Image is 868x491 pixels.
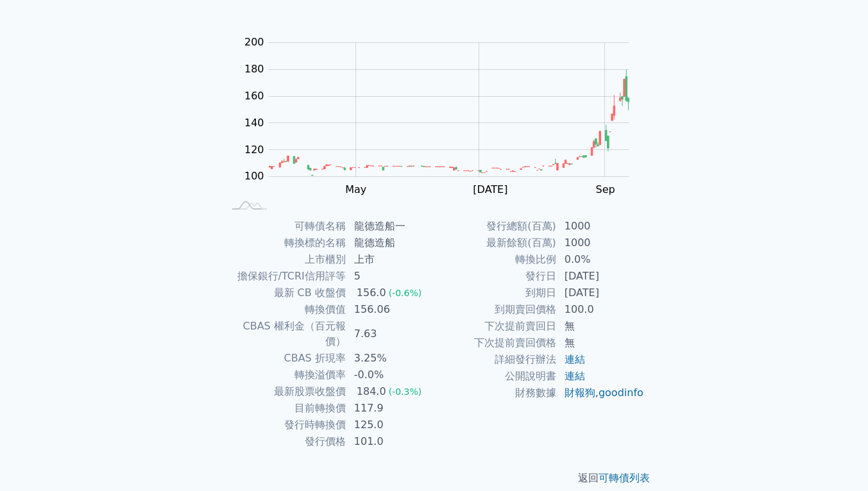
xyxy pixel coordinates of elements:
span: (-0.3%) [389,387,422,397]
td: 可轉債名稱 [224,218,346,235]
td: 3.25% [346,350,434,367]
td: 發行價格 [224,433,346,450]
td: 100.0 [557,301,645,318]
td: 詳細發行辦法 [434,351,557,368]
td: 無 [557,335,645,351]
a: 財報狗 [565,387,595,399]
tspan: 120 [244,144,264,156]
tspan: 100 [244,170,264,182]
a: 可轉債列表 [599,472,650,484]
td: -0.0% [346,367,434,383]
td: 龍德造船 [346,235,434,251]
td: 下次提前賣回日 [434,318,557,335]
td: 101.0 [346,433,434,450]
td: [DATE] [557,285,645,301]
div: 156.0 [354,285,389,301]
td: 最新 CB 收盤價 [224,285,346,301]
td: CBAS 權利金（百元報價） [224,318,346,350]
p: 返回 [208,470,660,486]
tspan: May [345,183,366,196]
td: 轉換溢價率 [224,367,346,383]
td: 轉換價值 [224,301,346,318]
td: 到期日 [434,285,557,301]
td: 最新股票收盤價 [224,383,346,400]
td: 發行時轉換價 [224,417,346,433]
tspan: 140 [244,117,264,129]
td: CBAS 折現率 [224,350,346,367]
td: 擔保銀行/TCRI信用評等 [224,268,346,285]
td: 發行總額(百萬) [434,218,557,235]
td: 公開說明書 [434,368,557,385]
span: (-0.6%) [389,288,422,298]
td: 轉換標的名稱 [224,235,346,251]
g: Chart [238,36,649,196]
td: 財務數據 [434,385,557,401]
tspan: Sep [596,183,615,196]
td: 轉換比例 [434,251,557,268]
td: 7.63 [346,318,434,350]
td: 目前轉換價 [224,400,346,417]
td: 1000 [557,235,645,251]
td: 到期賣回價格 [434,301,557,318]
td: , [557,385,645,401]
div: 184.0 [354,384,389,399]
td: 下次提前賣回價格 [434,335,557,351]
tspan: [DATE] [473,183,507,196]
tspan: 200 [244,36,264,48]
td: 發行日 [434,268,557,285]
td: 117.9 [346,400,434,417]
a: 連結 [565,353,585,365]
td: 最新餘額(百萬) [434,235,557,251]
td: 龍德造船一 [346,218,434,235]
td: [DATE] [557,268,645,285]
a: goodinfo [599,387,643,399]
td: 1000 [557,218,645,235]
td: 無 [557,318,645,335]
td: 125.0 [346,417,434,433]
td: 5 [346,268,434,285]
td: 0.0% [557,251,645,268]
tspan: 180 [244,63,264,75]
td: 上市 [346,251,434,268]
tspan: 160 [244,90,264,102]
a: 連結 [565,370,585,382]
td: 上市櫃別 [224,251,346,268]
td: 156.06 [346,301,434,318]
